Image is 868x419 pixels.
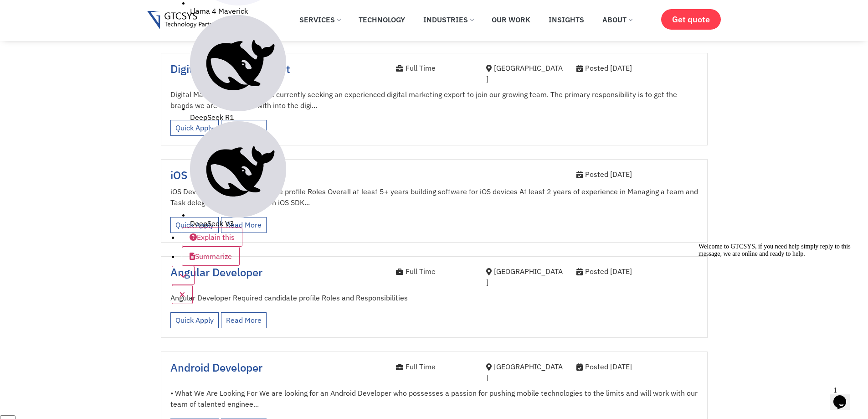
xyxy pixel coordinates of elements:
a: Technology [352,10,412,30]
iframe: chat widget [695,239,859,378]
span: Get quote [672,15,710,24]
span: Summarize [195,252,232,261]
div: [GEOGRAPHIC_DATA] [486,361,563,383]
span: Welcome to GTCSYS, if you need help simply reply to this message, we are online and ready to help. [4,4,156,18]
span: Explain this [197,233,235,242]
div: DeepSeek V3 [190,121,286,228]
a: About [596,10,639,30]
div: DeepSeek R1 [190,15,286,121]
div: [GEOGRAPHIC_DATA] [486,266,563,288]
p: • What We Are Looking For We are looking for an Android Developer who possesses a passion for pus... [170,388,698,409]
p: iOS Developer Required candidate profile Roles Overall at least 5+ years building software for iO... [170,186,698,208]
a: Get quote [661,9,721,30]
a: Industries [416,10,480,30]
img: Gtcsys logo [147,11,221,30]
a: Digital Marketing Expert [170,62,290,76]
div: [GEOGRAPHIC_DATA] [486,62,563,84]
button: Summarize [182,247,240,266]
p: Angular Developer Required candidate profile Roles and Responsibilities [170,292,698,303]
a: Our Work [485,10,537,30]
a: Android Developer [170,360,262,375]
div: Welcome to GTCSYS, if you need help simply reply to this message, we are online and ready to help. [4,4,168,18]
a: Services [293,10,347,30]
button: Explain this [182,228,242,247]
a: Angular Developer [170,265,262,279]
div: Posted [DATE] [576,169,698,180]
a: Read More [221,312,267,328]
div: Full Time [396,361,473,372]
a: Quick Apply [170,312,219,328]
img: deepseek-r1.svg [190,15,286,111]
div: Full Time [396,266,473,277]
div: Full Time [396,62,473,73]
a: Quick Apply [170,120,219,136]
p: Digital Marketing Expert We are currently seeking an experienced digital marketing export to join... [170,89,698,111]
a: Quick Apply [170,217,219,233]
div: Posted [DATE] [576,266,698,277]
div: Posted [DATE] [576,62,698,73]
img: deepseek-r1.svg [190,121,286,217]
iframe: chat widget [830,383,859,410]
div: Posted [DATE] [576,361,698,372]
a: Insights [542,10,591,30]
a: iOS Developer [170,168,240,182]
